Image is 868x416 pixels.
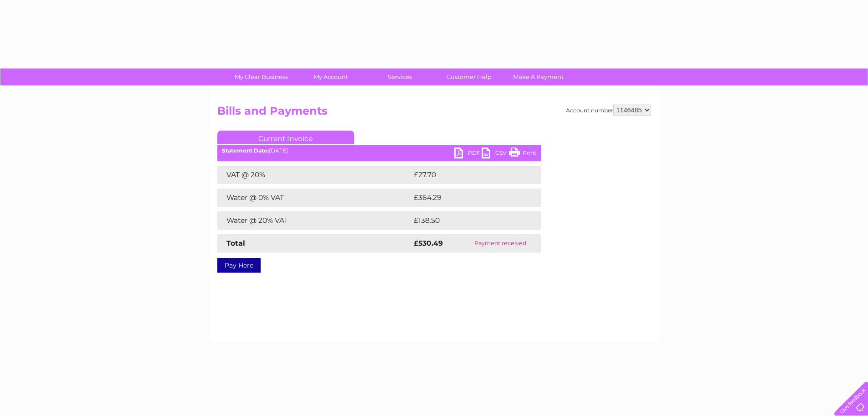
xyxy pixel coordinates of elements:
a: Customer Help [431,68,507,85]
a: PDF [454,147,482,161]
div: Account number [566,105,651,116]
strong: Total [226,239,245,247]
h2: Bills and Payments [217,105,651,122]
td: Water @ 0% VAT [217,189,411,207]
a: Print [509,147,536,161]
div: [DATE] [217,147,541,154]
a: Current Invoice [217,131,354,144]
td: £364.29 [411,189,525,207]
td: Payment received [460,234,541,253]
a: CSV [482,147,509,161]
a: Pay Here [217,258,261,273]
td: Water @ 20% VAT [217,211,411,230]
td: £27.70 [411,166,522,184]
b: Statement Date: [222,147,269,154]
td: £138.50 [411,211,524,230]
a: My Account [293,68,368,85]
a: Make A Payment [501,68,576,85]
a: My Clear Business [224,68,299,85]
td: VAT @ 20% [217,166,411,184]
strong: £530.49 [414,239,443,247]
a: Services [362,68,437,85]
